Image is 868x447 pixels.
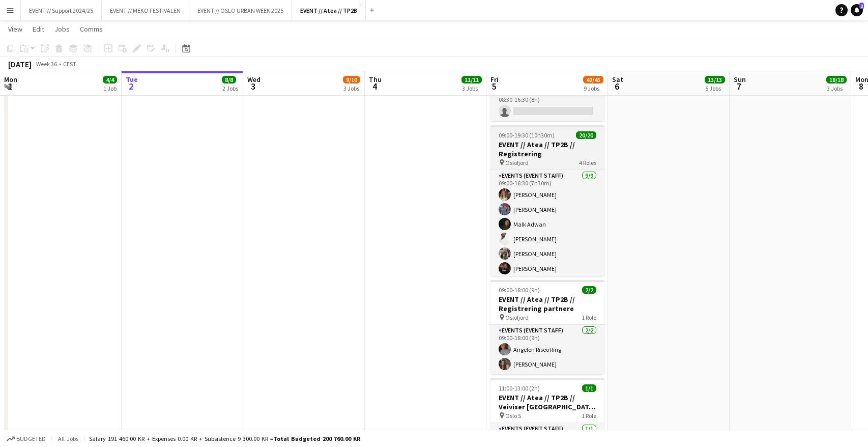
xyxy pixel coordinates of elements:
button: EVENT // Atea // TP2B [292,1,366,20]
span: 4/4 [103,76,117,83]
span: 42/45 [583,76,603,83]
div: CEST [63,60,76,68]
span: Comms [80,24,103,34]
span: 1/1 [582,384,596,392]
span: Wed [247,75,261,84]
div: 3 Jobs [462,85,481,92]
span: 8/8 [222,76,236,83]
a: Jobs [50,22,74,36]
div: 3 Jobs [343,85,360,92]
span: 1 Role [582,314,596,321]
app-card-role: Events (Event Staff)4I0/108:30-16:30 (8h) [490,87,604,121]
span: 1 Role [582,412,596,420]
span: 5 [489,80,499,92]
span: Total Budgeted 200 760.00 KR [273,435,360,442]
span: Fri [490,75,499,84]
span: 9/10 [343,76,360,83]
div: Salary 191 460.00 KR + Expenses 0.00 KR + Subsistence 9 300.00 KR = [89,435,360,442]
h3: EVENT // Atea // TP2B // Registrering [490,140,604,158]
span: Budgeted [16,435,46,442]
app-job-card: 09:00-18:00 (9h)2/2EVENT // Atea // TP2B // Registrering partnere Oslofjord1 RoleEvents (Event St... [490,280,604,374]
span: Oslofjord [505,314,529,321]
span: 2/2 [582,286,596,294]
h3: EVENT // Atea // TP2B // Registrering partnere [490,295,604,313]
span: Sun [734,75,746,84]
span: 09:00-18:00 (9h) [499,286,540,294]
a: 2 [851,4,863,16]
span: 4 [367,80,382,92]
div: 3 Jobs [827,85,846,92]
a: View [4,22,26,36]
app-job-card: 09:00-19:30 (10h30m)20/20EVENT // Atea // TP2B // Registrering Oslofjord4 RolesEvents (Event Staf... [490,125,604,276]
span: All jobs [56,435,80,442]
span: 6 [611,80,623,92]
a: Edit [28,22,48,36]
button: Budgeted [5,433,47,444]
span: 18/18 [826,76,847,83]
div: 5 Jobs [705,85,725,92]
span: Jobs [54,24,70,34]
div: 1 Job [103,85,117,92]
span: 4 Roles [579,159,596,166]
div: [DATE] [8,59,32,69]
span: 09:00-19:30 (10h30m) [499,131,555,139]
button: EVENT // MEKO FESTIVALEN [102,1,189,20]
span: 11/11 [461,76,482,83]
span: Oslo S [505,412,521,420]
div: 2 Jobs [222,85,238,92]
span: Sat [612,75,623,84]
span: 11:00-13:00 (2h) [499,384,540,392]
span: Tue [126,75,138,84]
span: Mon [4,75,17,84]
span: Thu [369,75,382,84]
div: 9 Jobs [584,85,603,92]
span: 7 [732,80,746,92]
span: 2 [124,80,138,92]
app-card-role: Events (Event Staff)2/209:00-18:00 (9h)Angelen Riseo Ring[PERSON_NAME] [490,325,604,374]
span: 13/13 [705,76,725,83]
app-card-role: Events (Event Staff)9/909:00-16:30 (7h30m)[PERSON_NAME][PERSON_NAME]Malk Adwan[PERSON_NAME][PERSO... [490,170,604,332]
span: Oslofjord [505,159,529,166]
span: 1 [3,80,17,92]
span: Week 36 [34,60,59,68]
span: View [8,24,22,34]
span: 2 [859,3,864,9]
button: EVENT // OSLO URBAN WEEK 2025 [189,1,292,20]
button: EVENT // Support 2024/25 [21,1,102,20]
a: Comms [76,22,107,36]
span: Edit [33,24,44,34]
span: 3 [246,80,261,92]
span: 20/20 [576,131,596,139]
h3: EVENT // Atea // TP2B // Veiviser [GEOGRAPHIC_DATA] S [490,393,604,411]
